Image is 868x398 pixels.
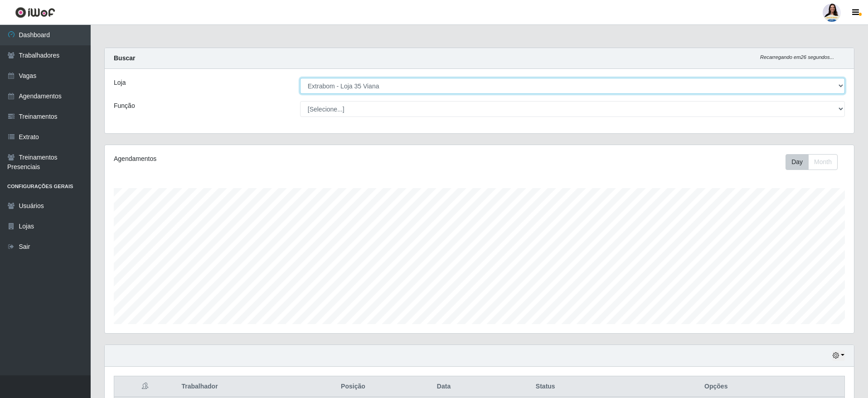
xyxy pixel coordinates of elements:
th: Trabalhador [176,376,321,398]
i: Recarregando em 26 segundos... [760,54,834,60]
th: Data [384,376,503,398]
strong: Buscar [114,54,135,62]
div: Toolbar with button groups [786,154,845,170]
th: Posição [322,376,384,398]
div: First group [786,154,838,170]
div: Agendamentos [114,154,411,164]
th: Status [503,376,588,398]
label: Loja [114,78,126,87]
th: Opções [588,376,845,398]
label: Função [114,101,135,111]
button: Day [786,154,809,170]
button: Month [808,154,838,170]
img: CoreUI Logo [15,7,55,18]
